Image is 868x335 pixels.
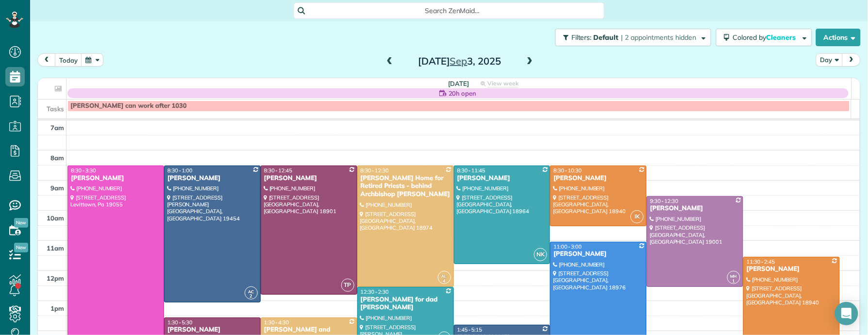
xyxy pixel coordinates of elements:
span: Cleaners [767,33,798,42]
span: 11am [47,244,64,252]
span: 12:30 - 2:30 [361,288,389,295]
span: [PERSON_NAME] can work after 1030 [70,102,187,110]
h2: [DATE] 3, 2025 [399,56,520,67]
button: Actions [816,29,861,46]
span: 8am [50,154,64,162]
a: Filters: Default | 2 appointments hidden [551,29,711,46]
div: [PERSON_NAME] [167,326,258,334]
div: [PERSON_NAME] [746,265,837,273]
span: 8:30 - 10:30 [553,167,582,174]
span: 12pm [47,274,64,282]
span: New [14,243,28,252]
span: 1:30 - 4:30 [264,319,289,326]
span: View week [487,80,518,87]
span: AL [442,273,447,279]
span: 8:30 - 11:45 [457,167,485,174]
span: 9:30 - 12:30 [650,198,678,204]
span: 8:30 - 12:30 [361,167,389,174]
button: next [842,53,861,67]
span: 11:30 - 2:45 [747,258,775,265]
span: | 2 appointments hidden [621,33,697,42]
span: Sep [450,55,467,67]
div: [PERSON_NAME] for dad [PERSON_NAME] [360,296,451,312]
span: TP [341,279,354,292]
div: [PERSON_NAME] [167,174,258,183]
div: [PERSON_NAME] [553,250,644,258]
span: Default [594,33,619,42]
span: [DATE] [449,80,469,87]
span: New [14,218,28,228]
small: 1 [728,277,740,286]
div: [PERSON_NAME] [70,174,161,183]
span: 1:30 - 5:30 [167,319,193,326]
span: Filters: [571,33,592,42]
div: Open Intercom Messenger [835,302,858,325]
button: Colored byCleaners [716,29,812,46]
div: [PERSON_NAME] [650,204,740,213]
div: [PERSON_NAME] [457,174,548,183]
span: IK [631,210,644,223]
span: AC [248,289,254,294]
span: 1pm [50,304,64,312]
button: prev [37,53,56,67]
span: 9am [50,184,64,192]
span: 20h open [449,88,477,98]
button: Day [816,53,843,67]
small: 4 [438,277,451,286]
button: today [55,53,82,67]
span: 11:00 - 3:00 [553,243,582,250]
span: 1:45 - 5:15 [457,326,483,333]
span: 8:30 - 3:30 [71,167,96,174]
span: 8:30 - 12:45 [264,167,292,174]
div: [PERSON_NAME] [553,174,644,183]
button: Filters: Default | 2 appointments hidden [555,29,711,46]
span: 10am [47,214,64,222]
div: [PERSON_NAME] [264,174,354,183]
span: Colored by [733,33,800,42]
span: 8:30 - 1:00 [167,167,193,174]
div: [PERSON_NAME] Home for Retired Priests - behind Archbishop [PERSON_NAME] [360,174,451,199]
small: 2 [245,292,257,301]
span: NK [534,248,547,261]
span: MH [731,273,737,279]
span: 7am [50,124,64,132]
